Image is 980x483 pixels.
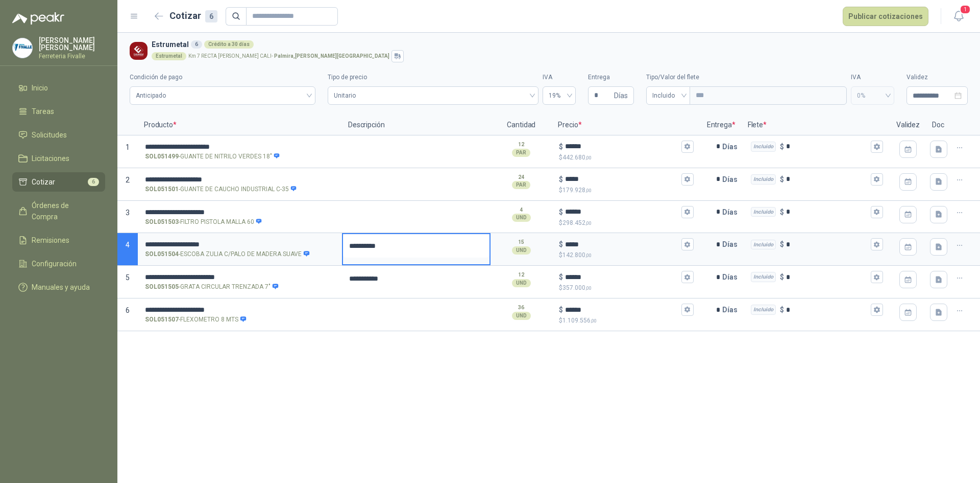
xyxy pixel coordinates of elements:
[145,315,179,325] strong: SOL051507
[646,73,847,82] label: Tipo/Valor del flete
[871,206,883,218] button: Incluido $
[857,88,888,103] span: 0%
[722,136,742,157] p: Días
[145,273,335,281] input: SOL051505-GRATA CIRCULAR TRENZADA 7"
[559,316,693,326] p: $
[518,141,524,149] p: 12
[681,271,694,283] button: $$357.000,00
[512,246,531,255] div: UND
[145,306,335,314] input: SOL051507-FLEXOMETRO 8 MTS
[565,208,679,216] input: $$298.452,00
[585,188,592,193] span: ,00
[274,53,389,59] strong: Palmira , [PERSON_NAME][GEOGRAPHIC_DATA]
[786,273,869,281] input: Incluido $
[780,206,784,218] p: $
[145,143,335,151] input: SOL051499-GUANTE DE NITRILO VERDES 18"
[32,176,55,188] span: Cotizar
[751,207,776,217] div: Incluido
[722,267,742,287] p: Días
[12,102,105,121] a: Tareas
[559,239,563,250] p: $
[512,279,531,287] div: UND
[559,141,563,152] p: $
[559,186,693,195] p: $
[12,172,105,192] a: Cotizar6
[512,181,530,189] div: PAR
[906,73,968,82] label: Validez
[126,176,130,184] span: 2
[552,115,700,135] p: Precio
[512,149,530,157] div: PAR
[565,175,679,183] input: $$179.928,00
[12,196,105,226] a: Órdenes de Compra
[780,239,784,250] p: $
[205,10,217,22] div: 6
[145,249,310,259] p: - ESCOBA ZULIA C/PALO DE MADERA SUAVE
[722,202,742,222] p: Días
[562,284,592,291] span: 357.000
[145,185,179,194] strong: SOL051501
[780,174,784,185] p: $
[562,187,592,194] span: 179.928
[780,271,784,283] p: $
[681,238,694,250] button: $$142.800,00
[722,169,742,190] p: Días
[591,318,597,324] span: ,00
[13,38,32,58] img: Company Logo
[152,52,186,60] div: Estrumetal
[145,176,335,183] input: SOL051501-GUANTE DE CAUCHO INDUSTRIAL C-35
[518,173,524,181] p: 24
[145,282,279,292] p: - GRATA CIRCULAR TRENZADA 7"
[722,300,742,320] p: Días
[32,129,67,141] span: Solicitudes
[328,73,538,82] label: Tipo de precio
[871,173,883,186] button: Incluido $
[559,304,563,315] p: $
[32,200,95,222] span: Órdenes de Compra
[559,218,693,228] p: $
[518,304,524,312] p: 36
[681,141,694,153] button: $$442.680,00
[188,54,389,59] p: Km 7 RECTA [PERSON_NAME] CALI -
[652,88,684,103] span: Incluido
[565,306,679,314] input: $$1.109.556,00
[960,5,971,14] span: 1
[543,73,576,82] label: IVA
[681,206,694,218] button: $$298.452,00
[559,153,693,163] p: $
[786,143,869,150] input: Incluido $
[334,88,532,103] span: Unitario
[126,209,130,217] span: 3
[871,141,883,153] button: Incluido $
[12,125,105,145] a: Solicitudes
[12,231,105,250] a: Remisiones
[562,219,592,226] span: 298.452
[518,238,524,246] p: 15
[681,304,694,316] button: $$1.109.556,00
[701,115,742,135] p: Entrega
[32,106,54,117] span: Tareas
[126,306,130,314] span: 6
[585,155,592,160] span: ,00
[145,217,262,227] p: - FILTRO PISTOLA MALLA 60
[843,7,928,26] button: Publicar cotizaciones
[145,185,297,194] p: - GUANTE DE CAUCHO INDUSTRIAL C-35
[39,37,105,51] p: [PERSON_NAME] [PERSON_NAME]
[871,304,883,316] button: Incluido $
[32,82,48,94] span: Inicio
[145,217,179,227] strong: SOL051503
[751,174,776,185] div: Incluido
[520,206,523,214] p: 4
[562,317,597,324] span: 1.109.556
[518,271,524,279] p: 12
[751,240,776,250] div: Incluido
[565,273,679,281] input: $$357.000,00
[585,252,592,258] span: ,00
[130,73,315,82] label: Condición de pago
[88,178,99,186] span: 6
[786,208,869,216] input: Incluido $
[588,73,634,82] label: Entrega
[138,115,342,135] p: Producto
[585,285,592,291] span: ,00
[12,12,64,25] img: Logo peakr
